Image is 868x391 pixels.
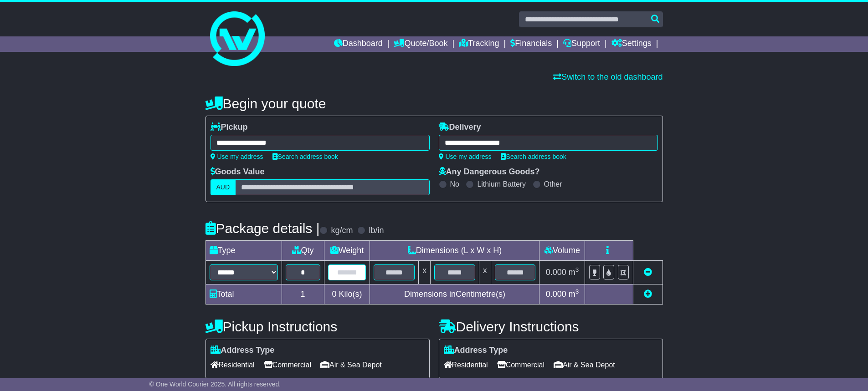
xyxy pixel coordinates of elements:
a: Search address book [501,153,566,160]
a: Settings [611,36,652,52]
label: Any Dangerous Goods? [439,167,540,177]
a: Remove this item [644,268,652,277]
span: Commercial [264,358,311,372]
span: Residential [211,358,255,372]
label: Pickup [211,122,248,132]
td: Dimensions (L x W x H) [370,241,539,261]
sup: 3 [575,288,579,295]
label: Address Type [444,345,508,355]
span: 0 [332,289,336,299]
label: No [450,180,459,188]
h4: Package details | [205,221,320,236]
span: 0.000 [546,268,566,277]
a: Add new item [644,289,652,299]
span: Commercial [497,358,544,372]
label: Other [544,180,562,188]
span: Air & Sea Depot [554,358,615,372]
a: Quote/Book [394,36,447,52]
span: © One World Courier 2025. All rights reserved. [149,381,281,388]
a: Search address book [272,153,338,160]
a: Dashboard [334,36,383,52]
td: Qty [282,241,324,261]
label: Delivery [439,122,481,132]
span: Air & Sea Depot [320,358,382,372]
a: Support [563,36,600,52]
label: Lithium Battery [477,180,526,188]
label: kg/cm [331,226,353,236]
td: x [479,261,491,284]
a: Use my address [211,153,263,160]
span: Residential [444,358,488,372]
td: Type [205,241,282,261]
a: Use my address [439,153,492,160]
span: m [569,268,579,277]
h4: Pickup Instructions [205,319,430,334]
td: x [419,261,431,284]
span: 0.000 [546,289,566,299]
td: 1 [282,284,324,305]
label: lb/in [369,226,384,236]
h4: Delivery Instructions [439,319,663,334]
td: Total [205,284,282,305]
td: Weight [324,241,370,261]
a: Tracking [459,36,499,52]
sup: 3 [575,266,579,273]
span: m [569,289,579,299]
label: Goods Value [211,167,265,177]
label: AUD [211,179,236,195]
a: Financials [510,36,552,52]
label: Address Type [211,345,275,355]
a: Switch to the old dashboard [553,72,663,81]
td: Volume [539,241,585,261]
h4: Begin your quote [205,96,663,111]
td: Kilo(s) [324,284,370,305]
td: Dimensions in Centimetre(s) [370,284,539,305]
